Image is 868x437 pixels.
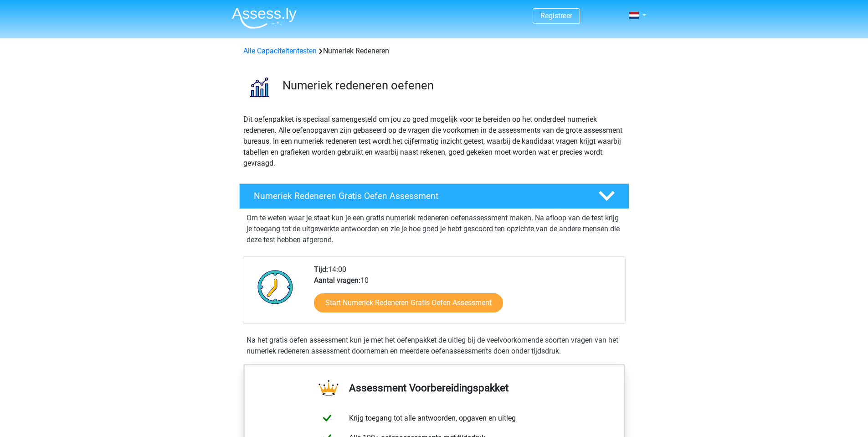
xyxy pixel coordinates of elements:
[247,213,622,245] p: Om te weten waar je staat kun je een gratis numeriek redeneren oefenassessment maken. Na afloop v...
[314,276,360,285] b: Aantal vragen:
[540,11,572,20] a: Registreer
[243,114,625,169] p: Dit oefenpakket is speciaal samengesteld om jou zo goed mogelijk voor te bereiden op het onderdee...
[282,78,622,93] h3: Numeriek redeneren oefenen
[243,47,317,55] a: Alle Capaciteitentesten
[232,7,297,29] img: Assessly
[240,46,629,57] div: Numeriek Redeneren
[314,293,503,312] a: Start Numeriek Redeneren Gratis Oefen Assessment
[307,264,625,323] div: 14:00 10
[240,68,278,106] img: numeriek redeneren
[254,191,584,201] h4: Numeriek Redeneren Gratis Oefen Assessment
[243,335,626,357] div: Na het gratis oefen assessment kun je met het oefenpakket de uitleg bij de veelvoorkomende soorte...
[236,183,633,209] a: Numeriek Redeneren Gratis Oefen Assessment
[252,264,298,310] img: Klok
[314,265,328,274] b: Tijd:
